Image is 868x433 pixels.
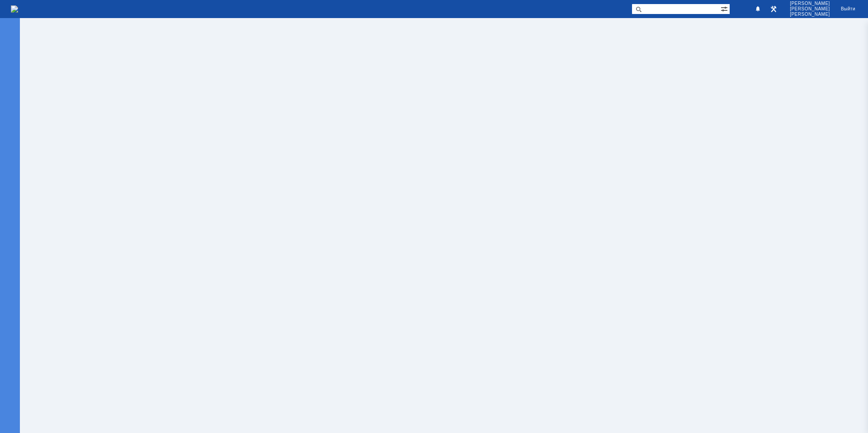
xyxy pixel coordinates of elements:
span: [PERSON_NAME] [790,12,830,17]
span: [PERSON_NAME] [790,1,830,6]
img: logo [11,5,18,13]
a: Перейти в интерфейс администратора [768,4,779,14]
span: Расширенный поиск [721,4,730,13]
a: Перейти на домашнюю страницу [11,5,18,13]
span: [PERSON_NAME] [790,6,830,12]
